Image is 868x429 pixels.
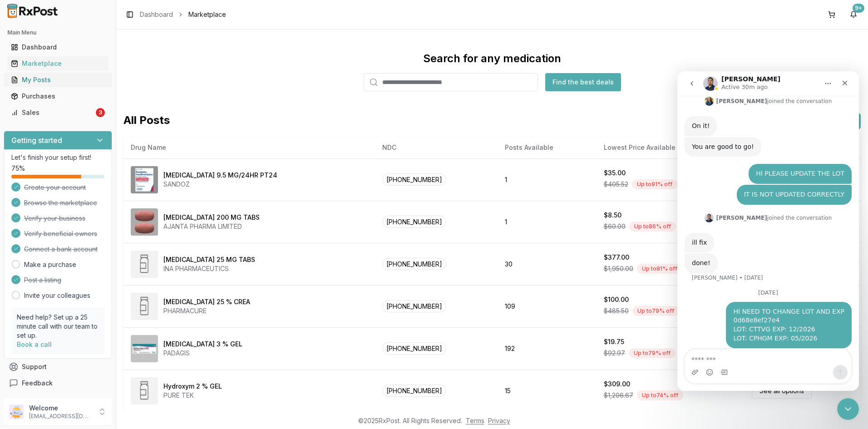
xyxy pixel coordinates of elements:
[163,306,250,316] div: PHARMACURE
[604,349,625,358] span: $92.97
[637,264,682,274] div: Up to 81 % off
[188,10,226,19] span: Marketplace
[163,340,242,349] div: [MEDICAL_DATA] 3 % GEL
[163,349,242,358] div: PADAGIS
[163,171,277,180] div: [MEDICAL_DATA] 9.5 MG/24HR PT24
[677,71,859,391] iframe: Intercom live chat
[632,179,677,189] div: Up to 91 % off
[163,297,250,306] div: [MEDICAL_DATA] 25 % CREA
[846,7,861,22] button: 9+
[604,222,626,231] span: $60.00
[382,216,446,228] span: [PHONE_NUMBER]
[382,173,446,186] span: [PHONE_NUMBER]
[4,359,112,375] button: Support
[140,10,173,19] a: Dashboard
[4,40,112,54] button: Dashboard
[604,306,629,316] span: $485.50
[382,385,446,397] span: [PHONE_NUMBER]
[140,10,226,19] nav: breadcrumb
[853,4,864,13] div: 9+
[604,211,621,220] div: $8.50
[7,104,108,121] a: Sales3
[4,56,112,71] button: Marketplace
[7,55,108,72] a: Marketplace
[11,59,105,68] div: Marketplace
[466,417,484,424] a: Terms
[7,29,108,36] h2: Main Menu
[163,222,260,231] div: AJANTA PHARMA LIMITED
[7,88,108,104] a: Purchases
[11,43,105,52] div: Dashboard
[24,229,97,238] span: Verify beneficial owners
[131,251,158,278] img: Diclofenac Potassium 25 MG TABS
[96,108,105,117] div: 3
[498,137,596,158] th: Posts Available
[604,295,629,304] div: $100.00
[4,73,112,87] button: My Posts
[131,377,158,404] img: Hydroxym 2 % GEL
[29,404,92,413] p: Welcome
[24,291,90,300] a: Invite your colleagues
[382,258,446,270] span: [PHONE_NUMBER]
[498,158,596,201] td: 1
[375,137,498,158] th: NDC
[29,413,92,420] p: [EMAIL_ADDRESS][DOMAIN_NAME]
[11,92,105,101] div: Purchases
[629,222,676,232] div: Up to 86 % off
[22,379,53,388] span: Feedback
[17,313,99,340] p: Need help? Set up a 25 minute call with our team to set up.
[131,166,158,193] img: Rivastigmine 9.5 MG/24HR PT24
[4,4,62,18] img: RxPost Logo
[123,113,170,129] span: All Posts
[24,198,97,207] span: Browse the marketplace
[498,370,596,412] td: 15
[24,214,85,223] span: Verify your business
[131,335,158,362] img: Diclofenac Sodium 3 % GEL
[131,208,158,236] img: Entacapone 200 MG TABS
[4,375,112,391] button: Feedback
[837,398,859,420] iframe: Intercom live chat
[11,108,94,117] div: Sales
[604,168,626,178] div: $35.00
[163,391,222,400] div: PURE TEK
[632,306,679,316] div: Up to 79 % off
[9,404,24,419] img: User avatar
[4,89,112,104] button: Purchases
[498,285,596,327] td: 109
[24,260,76,269] a: Make a purchase
[604,264,633,273] span: $1,950.00
[7,39,108,55] a: Dashboard
[123,137,375,158] th: Drug Name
